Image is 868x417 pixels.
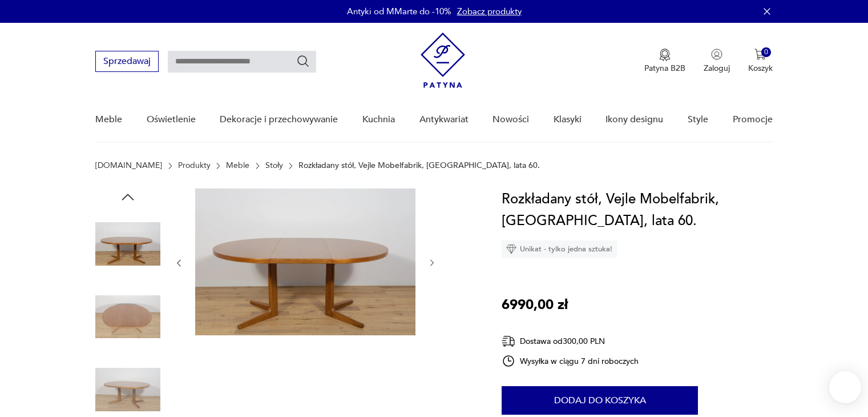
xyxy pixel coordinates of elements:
[761,47,771,57] div: 0
[688,98,708,142] a: Style
[362,98,395,142] a: Kuchnia
[644,63,685,74] p: Patyna B2B
[733,98,773,142] a: Promocje
[502,354,639,368] div: Wysyłka w ciągu 7 dni roboczych
[754,49,766,60] img: Ikona koszyka
[506,244,516,254] img: Ikona diamentu
[502,294,568,316] p: 6990,00 zł
[347,6,451,17] p: Antyki od MMarte do -10%
[220,98,338,142] a: Dekoracje i przechowywanie
[147,98,196,142] a: Oświetlenie
[502,334,639,348] div: Dostawa od 300,00 PLN
[457,6,522,17] a: Zobacz produkty
[502,386,698,415] button: Dodaj do koszyka
[492,98,529,142] a: Nowości
[659,49,671,61] img: Ikona medalu
[296,54,310,68] button: Szukaj
[605,98,663,142] a: Ikony designu
[748,49,773,74] button: 0Koszyk
[178,161,211,170] a: Produkty
[711,49,722,60] img: Ikonka użytkownika
[502,334,515,348] img: Ikona dostawy
[95,211,160,276] img: Zdjęcie produktu Rozkładany stół, Vejle Mobelfabrik, Dania, lata 60.
[265,161,283,170] a: Stoły
[95,284,160,350] img: Zdjęcie produktu Rozkładany stół, Vejle Mobelfabrik, Dania, lata 60.
[421,33,465,88] img: Patyna - sklep z meblami i dekoracjami vintage
[704,49,730,74] button: Zaloguj
[704,63,730,74] p: Zaloguj
[95,51,159,72] button: Sprzedawaj
[644,49,685,74] button: Patyna B2B
[502,240,617,258] div: Unikat - tylko jedna sztuka!
[554,98,582,142] a: Klasyki
[419,98,469,142] a: Antykwariat
[195,189,415,335] img: Zdjęcie produktu Rozkładany stół, Vejle Mobelfabrik, Dania, lata 60.
[95,98,122,142] a: Meble
[502,189,773,232] h1: Rozkładany stół, Vejle Mobelfabrik, [GEOGRAPHIC_DATA], lata 60.
[95,161,162,170] a: [DOMAIN_NAME]
[748,63,773,74] p: Koszyk
[226,161,249,170] a: Meble
[298,161,540,170] p: Rozkładany stół, Vejle Mobelfabrik, [GEOGRAPHIC_DATA], lata 60.
[95,58,159,66] a: Sprzedawaj
[644,49,685,74] a: Ikona medaluPatyna B2B
[829,371,861,403] iframe: Smartsupp widget button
